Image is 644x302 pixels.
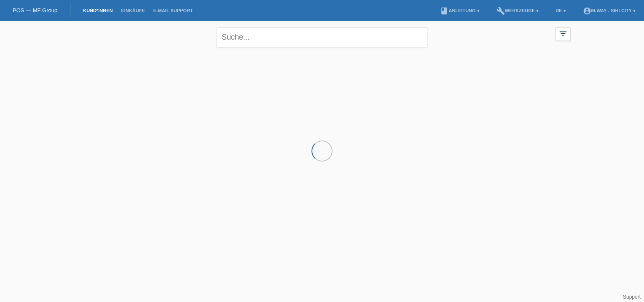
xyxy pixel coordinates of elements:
a: Einkäufe [117,8,149,13]
a: Support [623,294,641,300]
a: POS — MF Group [13,7,57,13]
i: book [440,7,448,15]
input: Suche... [217,27,427,47]
i: account_circle [583,7,591,15]
a: Kund*innen [79,8,117,13]
i: build [496,7,505,15]
a: DE ▾ [551,8,570,13]
a: buildWerkzeuge ▾ [492,8,543,13]
i: filter_list [558,29,568,38]
a: bookAnleitung ▾ [436,8,483,13]
a: account_circlem-way - Sihlcity ▾ [579,8,640,13]
a: E-Mail Support [149,8,197,13]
